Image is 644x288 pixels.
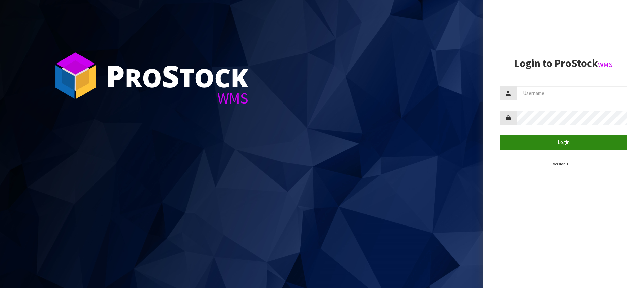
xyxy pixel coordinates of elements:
input: Username [517,86,627,100]
div: WMS [106,91,248,106]
div: ro tock [106,60,248,91]
span: P [106,55,125,96]
h2: Login to ProStock [500,57,627,69]
span: S [162,55,179,96]
small: Version 1.0.0 [553,161,574,166]
small: WMS [598,60,613,69]
button: Login [500,135,627,150]
img: ProStock Cube [50,50,101,101]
